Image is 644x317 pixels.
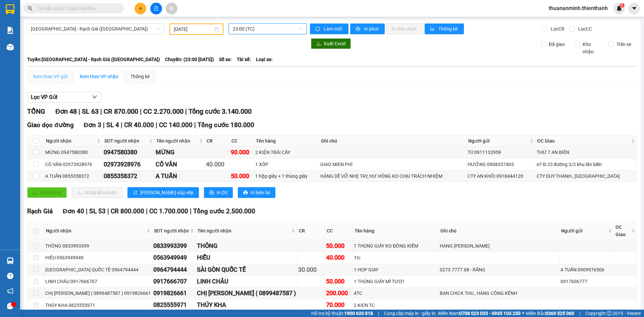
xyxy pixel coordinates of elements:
[243,190,248,196] span: printer
[104,137,147,145] span: SĐT người nhận
[324,40,345,47] span: Xuất Excel
[106,121,119,129] span: SL 4
[548,25,566,33] span: Lọc CR
[440,266,558,273] div: 0273.7777.68 - RĂNG
[31,24,160,34] span: Sài Gòn - Rạch Giá (Hàng Hoá)
[440,242,558,250] div: HANG [PERSON_NAME]
[209,190,214,196] span: printer
[430,27,436,32] span: bar-chart
[537,172,636,180] div: CTY DUY THÀNH , [GEOGRAPHIC_DATA]
[45,254,151,261] div: HIẾU 0563949949
[143,107,183,115] span: CC 2.270.000
[7,27,14,34] img: solution-icon
[7,273,13,279] span: question-circle
[560,266,612,273] div: A TUẤN 0909976506
[320,172,466,180] div: HÀNG DỄ VỠ NHẸ TAY, HƯ HỎNG KO CHỊU TRÁCH NHIỆM
[33,73,67,80] div: Xem theo VP gửi
[438,25,459,33] span: Thống kê
[196,276,297,287] td: LINH CHÂU
[256,56,273,63] span: Loại xe:
[364,25,379,33] span: In phơi
[152,276,196,287] td: 0917666707
[185,107,187,115] span: |
[196,264,297,276] td: SÀI GÒN QUỐC TẾ
[104,148,153,157] div: 0947580380
[72,187,122,198] button: downloadNhập kho nhận
[196,240,297,252] td: THÔNG
[46,137,96,145] span: Người nhận
[354,278,437,285] div: 1 THÙNG GIẤY MÌ TƯƠI
[233,24,303,34] span: 23:00 (TC)
[103,121,105,129] span: |
[546,41,568,48] span: Đã giao
[7,303,13,309] span: message
[439,222,559,240] th: Ghi chú
[45,266,151,273] div: [GEOGRAPHIC_DATA] QUỐC TẾ 0964794444
[217,189,227,196] span: In DS
[615,223,630,238] span: ĐC Giao
[616,5,622,11] img: icon-new-feature
[104,160,153,169] div: 02973928976
[196,252,297,264] td: HIẾU
[194,121,196,129] span: |
[576,25,593,33] span: Lọc CC
[197,277,296,286] div: LINH CHÂU
[190,207,192,215] span: |
[326,288,352,298] div: 200.000
[297,222,325,240] th: CR
[27,207,53,215] span: Rạch Giá
[133,190,138,196] span: sort-ascending
[104,107,138,115] span: CR 870.000
[196,299,297,311] td: THÚY KHA
[316,41,321,47] span: download
[84,121,102,129] span: Đơn 3
[27,92,101,103] button: Lọc VP Gửi
[197,253,296,262] div: HIẾU
[326,241,352,251] div: 50.000
[315,27,321,32] span: sync
[468,149,534,156] div: TÚ 0911132959
[238,187,275,198] button: printerIn biên lai
[45,242,151,250] div: THÔNG 0833993399
[28,6,33,11] span: search
[154,6,158,11] span: file-add
[153,265,195,274] div: 0964794444
[560,278,612,285] div: 0917606777
[154,227,189,234] span: SĐT người nhận
[205,136,230,147] th: CR
[251,189,270,196] span: In biên lai
[31,93,57,101] span: Lọc VP Gửi
[45,289,151,297] div: CHỊ [PERSON_NAME] ( 0899487587 ) 0919826661
[344,311,373,316] strong: 1900 633 818
[27,121,74,129] span: Giao dọc đường
[130,73,150,80] div: Thống kê
[526,310,574,317] span: Miền Bắc
[45,161,101,168] div: CÔ VÂN 02973928976
[425,23,464,34] button: bar-chartThống kê
[438,310,521,317] span: Miền Nam
[311,310,373,317] span: Hỗ trợ kỹ thuật:
[159,121,193,129] span: CC 140.000
[103,170,154,182] td: 0855358372
[149,207,188,215] span: CC 1.700.000
[326,253,352,262] div: 40.000
[27,57,160,62] b: Tuyến: [GEOGRAPHIC_DATA] - Rạch Giá ([GEOGRAPHIC_DATA])
[325,222,353,240] th: CC
[197,265,296,274] div: SÀI GÒN QUỐC TẾ
[356,27,361,32] span: printer
[621,3,623,8] span: 1
[561,227,607,234] span: Người gửi
[153,288,195,298] div: 0919826661
[86,207,88,215] span: |
[607,311,611,316] span: copyright
[537,149,636,156] div: THỨ 7 AN BIÊN
[55,107,77,115] span: Đơn 48
[82,107,99,115] span: SL 63
[545,311,574,316] strong: 0369 525 060
[255,161,318,168] div: 1 XỐP
[155,159,205,170] td: CÔ VÂN
[354,242,437,250] div: 1 THÙNG GIẤY KO ĐỒNG KIỂM
[140,107,142,115] span: |
[146,207,148,215] span: |
[7,44,14,51] img: warehouse-icon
